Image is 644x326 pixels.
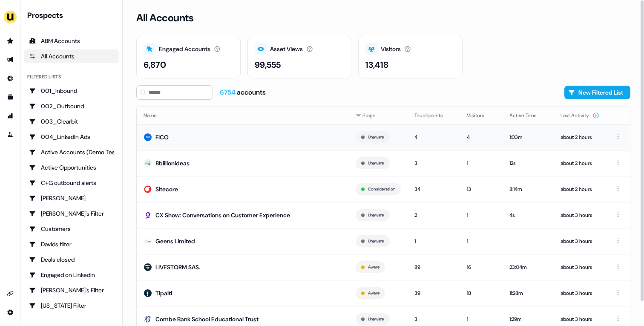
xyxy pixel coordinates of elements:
button: Aware [368,263,379,271]
div: about 3 hours [561,315,599,323]
a: All accounts [24,49,119,63]
div: 6,870 [144,58,166,71]
div: Combe Bank School Educational Trust [155,315,259,323]
a: Go to 003_Clearbit [24,115,119,128]
span: 6754 [220,88,237,97]
div: Deals closed [29,255,114,264]
a: Go to 002_Outbound [24,99,119,113]
div: 1:03m [509,133,547,141]
a: Go to Charlotte's Filter [24,207,119,220]
a: Go to integrations [3,306,17,319]
a: Go to Inbound [3,72,17,85]
div: 002_Outbound [29,102,114,110]
div: FICO [155,133,169,141]
a: Go to Geneviève's Filter [24,283,119,297]
div: Active Opportunities [29,163,114,172]
div: 3 [414,315,453,323]
div: 003_Clearbit [29,117,114,126]
div: 3 [414,159,453,167]
div: 1 [414,237,453,245]
div: 1:29m [509,315,547,323]
div: 89 [414,263,453,271]
a: Go to Customers [24,222,119,236]
div: 1 [467,159,496,167]
div: C+G outbound alerts [29,179,114,187]
div: 18 [467,289,496,297]
button: Active Time [509,108,547,123]
div: about 3 hours [561,211,599,219]
div: 39 [414,289,453,297]
a: Go to Active Accounts (Demo Test) [24,145,119,159]
div: LIVESTORM SAS. [155,263,200,271]
div: 12s [509,159,547,167]
a: Go to Charlotte Stone [24,191,119,205]
div: 4 [467,133,496,141]
a: Go to 004_LinkedIn Ads [24,130,119,144]
th: Name [137,107,349,124]
button: Unaware [368,315,384,323]
button: New Filtered List [564,86,630,99]
div: about 2 hours [561,159,599,167]
div: 99,555 [255,58,281,71]
a: Go to experiments [3,128,17,141]
div: ABM Accounts [29,37,114,45]
button: Touchpoints [414,108,453,123]
div: Engaged Accounts [159,45,210,54]
div: 1 [467,315,496,323]
div: about 3 hours [561,263,599,271]
div: 8:14m [509,185,547,193]
div: Geens Limited [155,237,195,245]
div: 1 [467,211,496,219]
div: about 3 hours [561,237,599,245]
a: Go to integrations [3,287,17,300]
a: Go to Davids filter [24,237,119,251]
div: Filtered lists [27,73,61,81]
button: Unaware [368,133,384,141]
button: Unaware [368,237,384,245]
a: Go to prospects [3,34,17,48]
button: Unaware [368,211,384,219]
div: 4 [414,133,453,141]
button: Unaware [368,159,384,167]
div: Sitecore [155,185,178,193]
div: 16 [467,263,496,271]
div: [PERSON_NAME]'s Filter [29,209,114,218]
a: Go to C+G outbound alerts [24,176,119,190]
div: 1 [467,237,496,245]
a: Go to Engaged on LinkedIn [24,268,119,282]
div: [US_STATE] Filter [29,301,114,310]
div: 004_LinkedIn Ads [29,133,114,141]
div: 8billionideas [155,159,190,167]
a: Go to outbound experience [3,53,17,66]
div: accounts [220,88,266,97]
div: 13 [467,185,496,193]
div: Davids filter [29,240,114,248]
div: CX Show: Conversations on Customer Experience [155,211,290,219]
div: Active Accounts (Demo Test) [29,148,114,156]
a: Go to templates [3,90,17,104]
a: Go to attribution [3,109,17,123]
div: 2 [414,211,453,219]
div: Asset Views [270,45,303,54]
div: [PERSON_NAME]'s Filter [29,286,114,294]
div: Prospects [27,10,119,20]
a: Go to Deals closed [24,253,119,266]
button: Consideration [368,185,395,193]
div: about 2 hours [561,185,599,193]
div: [PERSON_NAME] [29,194,114,202]
button: Last Activity [561,108,599,123]
button: Aware [368,289,379,297]
a: ABM Accounts [24,34,119,48]
div: All Accounts [29,52,114,61]
h3: All Accounts [136,12,193,24]
div: 11:28m [509,289,547,297]
div: Customers [29,225,114,233]
div: Tipalti [155,289,172,297]
div: Stage [356,111,401,120]
div: 13,418 [365,58,388,71]
div: Visitors [381,45,401,54]
div: about 3 hours [561,289,599,297]
a: Go to 001_Inbound [24,84,119,98]
button: Visitors [467,108,494,123]
div: 4s [509,211,547,219]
